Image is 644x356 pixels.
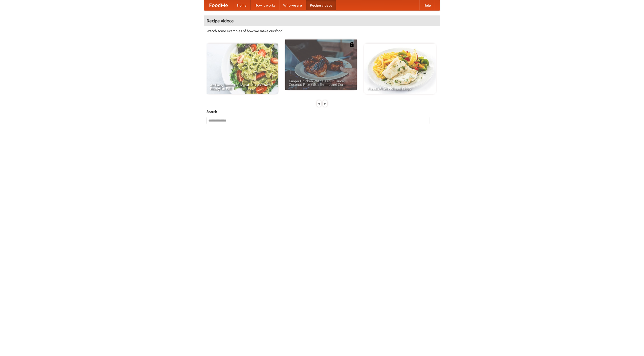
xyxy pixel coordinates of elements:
[233,0,251,10] a: Home
[317,100,321,107] div: «
[349,42,354,47] img: 483408.png
[204,16,440,26] h4: Recipe videos
[323,100,327,107] div: »
[207,28,437,33] p: Watch some examples of how we make our food!
[306,0,336,10] a: Recipe videos
[210,83,274,90] span: An Easy, Summery Tomato Pasta That's Ready for Fall
[207,109,437,114] h5: Search
[207,44,278,94] a: An Easy, Summery Tomato Pasta That's Ready for Fall
[279,0,306,10] a: Who we are
[251,0,279,10] a: How it works
[419,0,435,10] a: Help
[204,0,233,10] a: FoodMe
[368,87,432,90] span: French Fries Fish and Chips
[364,44,436,94] a: French Fries Fish and Chips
